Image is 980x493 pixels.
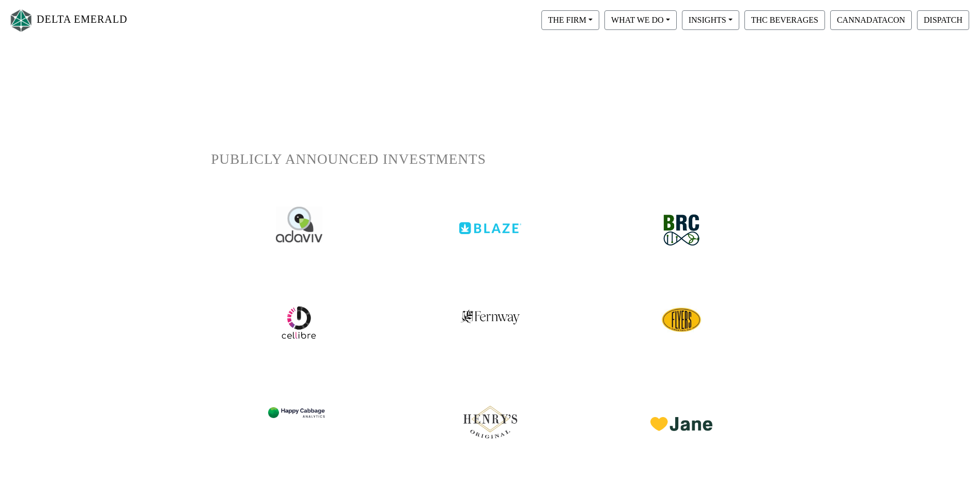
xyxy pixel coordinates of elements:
a: DISPATCH [914,15,972,24]
button: CANNADATACON [830,10,912,30]
img: jane [650,391,712,431]
a: THC BEVERAGES [742,15,828,24]
img: brc [656,207,707,254]
button: INSIGHTS [682,10,739,30]
button: WHAT WE DO [604,10,677,30]
button: DISPATCH [917,10,969,30]
a: DELTA EMERALD [8,4,128,37]
img: henrys [459,391,521,443]
img: adaviv [276,207,322,242]
button: THC BEVERAGES [744,10,825,30]
a: CANNADATACON [828,15,914,24]
img: cellibre [281,304,317,341]
h1: PUBLICLY ANNOUNCED INVESTMENTS [211,151,769,168]
img: Logo [8,7,34,34]
img: cellibre [661,299,702,341]
button: THE FIRM [541,10,599,30]
img: fernway [460,299,520,325]
img: hca [268,391,330,429]
img: blaze [459,207,521,234]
